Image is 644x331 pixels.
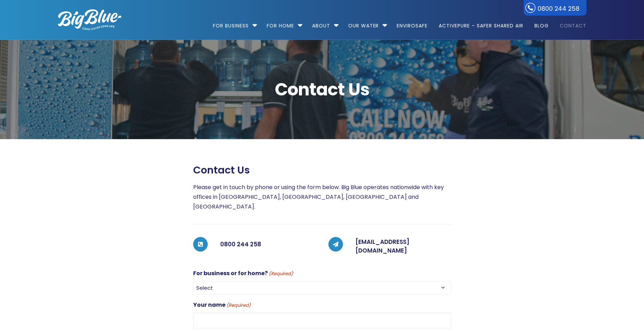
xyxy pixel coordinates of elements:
label: Your name [193,300,251,310]
h5: 0800 244 258 [220,238,316,252]
span: Contact us [193,164,250,176]
a: [EMAIL_ADDRESS][DOMAIN_NAME] [355,238,410,255]
span: (Required) [226,302,251,309]
label: For business or for home? [193,269,293,278]
span: (Required) [268,270,293,278]
img: logo [58,9,121,30]
span: Contact Us [58,81,586,98]
p: Please get in touch by phone or using the form below. Big Blue operates nationwide with key offic... [193,183,451,212]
